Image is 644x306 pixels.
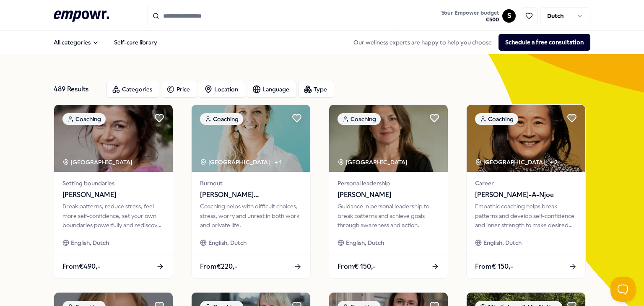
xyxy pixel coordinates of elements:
[475,203,574,238] font: Empathic coaching helps break patterns and develop self-confidence and inner strength to make des...
[505,39,584,46] font: Schedule a free consultation
[199,81,245,98] button: Location
[75,116,101,122] font: Coaching
[441,10,499,16] font: Your Empower budget
[216,262,237,270] font: €220,-
[507,12,511,20] font: S
[200,180,223,187] font: Burnout
[62,203,163,238] font: Break patterns, reduce stress, feel more self-confidence, set your own boundaries powerfully and ...
[192,105,310,172] img: package image
[161,81,197,98] button: Price
[489,16,499,23] font: 500
[438,7,502,25] a: Your Empower budget€500
[62,180,114,187] font: Setting boundaries
[610,277,636,302] iframe: Help Scout Beacon - Open
[467,105,585,172] img: package image
[338,180,390,187] font: Personal leadership
[351,116,376,122] font: Coaching
[338,191,391,199] font: [PERSON_NAME]
[71,159,132,166] font: [GEOGRAPHIC_DATA]
[488,116,514,122] font: Coaching
[502,9,516,23] button: S
[54,105,173,172] img: package image
[148,7,399,25] input: Search for products, categories or subcategories
[71,239,109,246] font: English, Dutch
[214,86,238,93] font: Location
[275,159,282,166] font: + 1
[247,81,296,98] button: Language
[353,39,492,46] font: Our wellness experts are happy to help you choose
[346,159,408,166] font: [GEOGRAPHIC_DATA]
[54,39,91,46] font: All categories
[329,105,448,172] img: package image
[439,8,501,25] button: Your Empower budget€500
[338,203,429,228] font: Guidance in personal leadership to break patterns and achieve goals through awareness and action.
[200,191,269,210] font: [PERSON_NAME][GEOGRAPHIC_DATA]
[47,34,106,51] button: All categories
[466,104,586,279] a: package imageCoaching[GEOGRAPHIC_DATA] + 2Career[PERSON_NAME]-A-NjoeEmpathic coaching helps break...
[106,81,159,98] button: Categories
[483,239,522,246] font: English, Dutch
[475,262,491,270] font: From
[213,116,239,122] font: Coaching
[47,34,164,51] nav: Main
[346,239,384,246] font: English, Dutch
[298,81,334,98] button: Type
[191,104,311,279] a: package imageCoaching[GEOGRAPHIC_DATA] + 1Burnout[PERSON_NAME][GEOGRAPHIC_DATA]Coaching helps wit...
[550,159,558,166] font: + 2
[114,39,157,46] font: Self-care library
[329,104,448,279] a: package imageCoaching[GEOGRAPHIC_DATA] Personal leadership[PERSON_NAME]Guidance in personal leade...
[338,262,354,270] font: From
[208,239,247,246] font: English, Dutch
[177,86,190,93] font: Price
[491,262,513,270] font: € 150,-
[314,86,327,93] font: Type
[79,262,100,270] font: €490,-
[499,34,590,51] button: Schedule a free consultation
[475,191,554,199] font: [PERSON_NAME]-A-Njoe
[107,34,164,51] a: Self-care library
[483,159,545,166] font: [GEOGRAPHIC_DATA]
[208,159,270,166] font: [GEOGRAPHIC_DATA]
[200,262,216,270] font: From
[62,191,116,199] font: [PERSON_NAME]
[62,262,79,270] font: From
[54,104,173,279] a: package imageCoaching[GEOGRAPHIC_DATA] Setting boundaries[PERSON_NAME]Break patterns, reduce stre...
[54,85,88,93] font: 489 Results
[200,203,299,228] font: Coaching helps with difficult choices, stress, worry and unrest in both work and private life.
[475,180,494,187] font: Career
[262,86,289,93] font: Language
[486,16,489,23] font: €
[122,86,152,93] font: Categories
[354,262,376,270] font: € 150,-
